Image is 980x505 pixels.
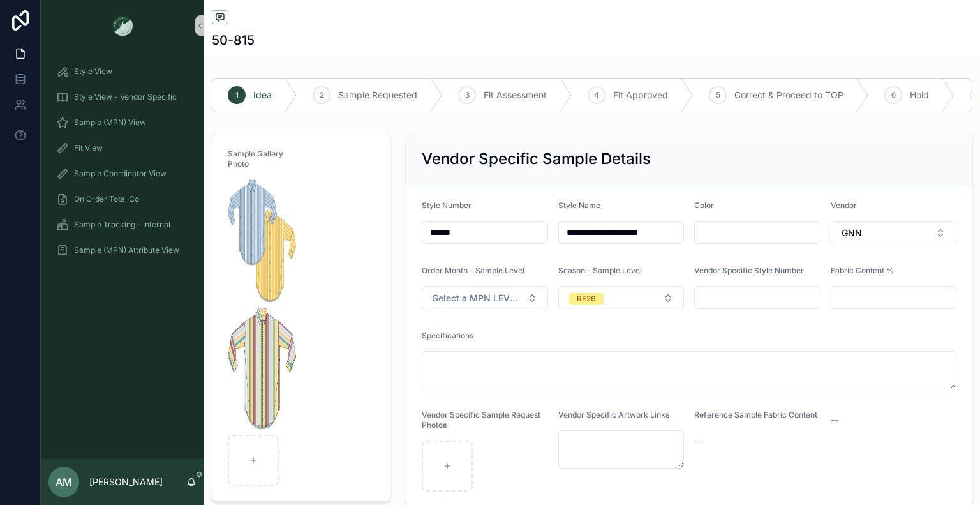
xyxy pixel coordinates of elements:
[831,414,838,426] span: --
[48,137,197,160] a: Fit View
[558,266,642,275] span: Season - Sample Level
[465,90,470,100] span: 3
[228,307,296,430] img: image.png
[694,434,702,447] span: --
[41,51,204,278] div: scrollable content
[74,169,167,179] span: Sample Coordinator View
[594,90,599,100] span: 4
[338,89,417,102] span: Sample Requested
[212,31,255,49] h1: 50-815
[734,89,843,102] span: Correct & Proceed to TOP
[74,220,170,230] span: Sample Tracking - Internal
[422,266,524,275] span: Order Month - Sample Level
[74,194,139,204] span: On Order Total Co
[433,292,522,305] span: Select a MPN LEVEL ORDER MONTH
[891,90,896,100] span: 6
[48,239,197,262] a: Sample (MPN) Attribute View
[694,266,804,275] span: Vendor Specific Style Number
[48,162,197,185] a: Sample Coordinator View
[422,149,651,169] h2: Vendor Specific Sample Details
[422,331,473,340] span: Specifications
[253,89,272,102] span: Idea
[112,15,133,36] img: App logo
[74,117,146,128] span: Sample (MPN) View
[228,179,296,302] img: image.png
[422,286,548,310] button: Select Button
[558,200,600,210] span: Style Name
[48,213,197,236] a: Sample Tracking - Internal
[48,111,197,134] a: Sample (MPN) View
[831,221,957,245] button: Select Button
[910,89,929,102] span: Hold
[320,90,324,100] span: 2
[694,200,714,210] span: Color
[484,89,547,102] span: Fit Assessment
[235,90,239,100] span: 1
[716,90,720,100] span: 5
[74,66,112,77] span: Style View
[228,149,283,169] span: Sample Gallery Photo
[89,476,163,488] p: [PERSON_NAME]
[558,286,685,310] button: Select Button
[831,200,857,210] span: Vendor
[831,266,894,275] span: Fabric Content %
[74,143,103,153] span: Fit View
[422,200,471,210] span: Style Number
[613,89,668,102] span: Fit Approved
[74,92,177,102] span: Style View - Vendor Specific
[422,410,540,430] span: Vendor Specific Sample Request Photos
[577,293,596,305] div: RE26
[56,474,72,490] span: AM
[74,245,179,255] span: Sample (MPN) Attribute View
[842,227,862,239] span: GNN
[48,86,197,109] a: Style View - Vendor Specific
[558,410,669,419] span: Vendor Specific Artwork Links
[48,188,197,211] a: On Order Total Co
[48,60,197,83] a: Style View
[694,410,817,419] span: Reference Sample Fabric Content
